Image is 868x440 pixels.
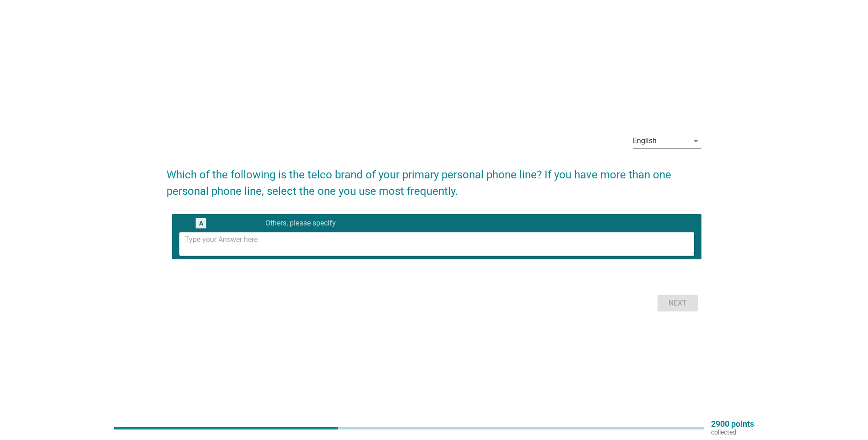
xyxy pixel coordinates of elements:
[711,428,754,436] p: collected
[167,157,701,199] h2: Which of the following is the telco brand of your primary personal phone line? If you have more t...
[265,219,336,228] label: Others, please specify
[199,218,203,228] div: A
[690,135,701,146] i: arrow_drop_down
[633,137,657,145] div: English
[711,420,754,428] p: 2900 points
